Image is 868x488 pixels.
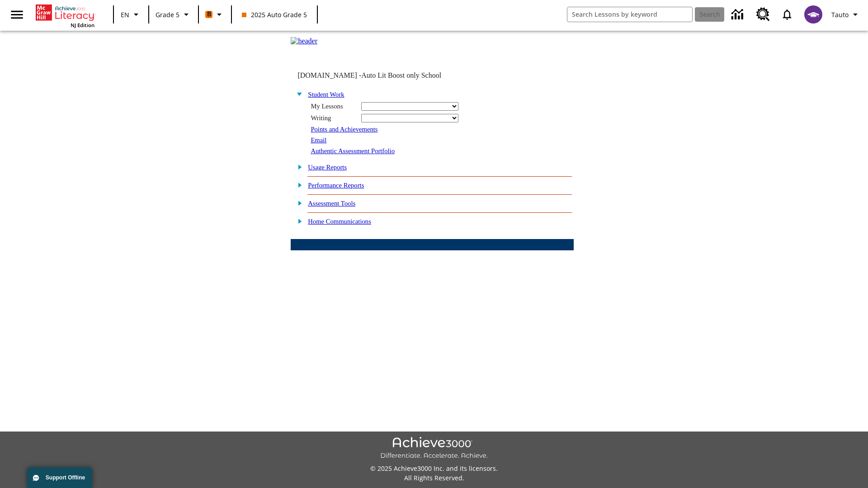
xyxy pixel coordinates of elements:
span: 2025 Auto Grade 5 [242,10,307,19]
span: Tauto [831,10,849,19]
button: Profile/Settings [828,6,864,23]
input: search field [567,7,692,22]
a: Resource Center, Will open in new tab [751,2,775,27]
div: Writing [311,114,356,122]
span: NJ Edition [71,22,94,28]
a: Data Center [726,2,751,27]
a: Performance Reports [308,182,364,189]
div: My Lessons [311,103,356,110]
button: Language: EN, Select a language [117,6,146,23]
a: Email [311,136,326,144]
img: plus.gif [293,163,302,171]
button: Grade: Grade 5, Select a grade [152,6,195,23]
button: Open side menu [4,1,30,28]
span: Grade 5 [156,10,179,19]
a: Authentic Assessment Portfolio [311,147,395,155]
img: plus.gif [293,181,302,189]
img: minus.gif [293,90,302,98]
nobr: Auto Lit Boost only School [361,71,441,79]
a: Student Work [308,91,344,98]
img: Achieve3000 Differentiate Accelerate Achieve [380,437,488,460]
a: Points and Achievements [311,126,377,133]
img: avatar image [804,5,822,23]
td: [DOMAIN_NAME] - [297,71,464,80]
a: Notifications [775,3,799,26]
button: Support Offline [27,467,92,488]
div: Home [36,3,94,28]
button: Boost Class color is orange. Change class color [202,6,228,23]
img: plus.gif [293,199,302,207]
a: Home Communications [308,218,371,225]
img: plus.gif [293,217,302,225]
span: EN [121,10,129,19]
a: Usage Reports [308,164,347,171]
img: header [291,37,317,45]
a: Assessment Tools [308,200,355,207]
button: Select a new avatar [799,3,828,26]
span: B [207,9,211,20]
span: Support Offline [46,474,85,481]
